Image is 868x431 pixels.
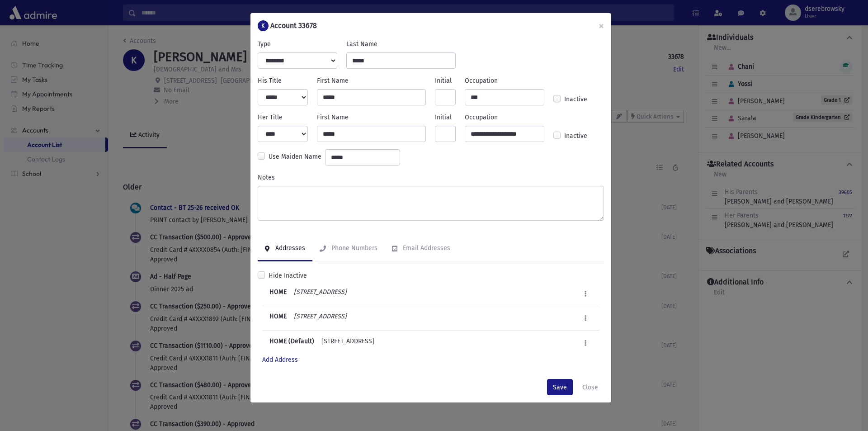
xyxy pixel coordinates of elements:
[591,13,611,38] button: ×
[564,95,587,105] label: Inactive
[258,20,269,31] div: K
[258,236,312,261] a: Addresses
[401,244,450,252] div: Email Addresses
[465,76,498,85] label: Occupation
[385,236,458,261] a: Email Addresses
[262,356,298,364] a: Add Address
[346,39,377,49] label: Last Name
[269,336,314,350] b: HOME (Default)
[258,76,282,85] label: His Title
[269,152,321,163] label: Use Maiden Name
[294,312,347,325] div: [STREET_ADDRESS]
[269,312,287,325] b: HOME
[317,113,349,122] label: First Name
[269,271,307,280] label: Hide Inactive
[294,287,347,300] div: [STREET_ADDRESS]
[269,287,287,300] b: HOME
[270,20,317,31] h6: Account 33678
[317,76,349,85] label: First Name
[321,336,374,350] div: [STREET_ADDRESS]
[258,173,275,182] label: Notes
[547,379,573,395] button: Save
[435,76,452,85] label: Initial
[576,379,604,395] button: Close
[274,244,305,252] div: Addresses
[258,39,271,49] label: Type
[330,244,377,252] div: Phone Numbers
[258,113,283,122] label: Her Title
[564,131,587,142] label: Inactive
[312,236,385,261] a: Phone Numbers
[435,113,452,122] label: Initial
[465,113,498,122] label: Occupation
